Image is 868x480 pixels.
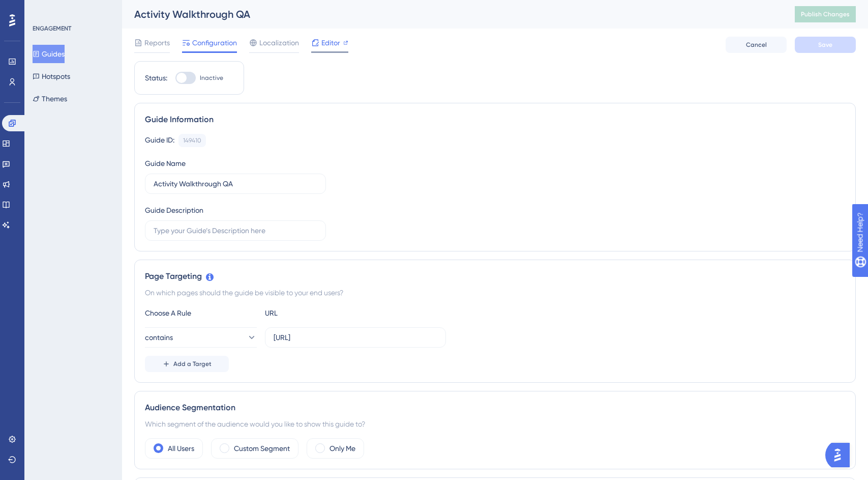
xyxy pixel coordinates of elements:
[746,41,767,49] span: Cancel
[330,442,355,455] label: Only Me
[145,134,174,147] div: Guide ID:
[33,67,70,86] button: Hotspots
[795,6,856,22] button: Publish Changes
[145,114,845,126] div: Guide Information
[321,37,340,49] span: Editor
[173,360,212,368] span: Add a Target
[145,307,257,319] div: Choose A Rule
[825,440,856,470] iframe: UserGuiding AI Assistant Launcher
[154,225,317,236] input: Type your Guide’s Description here
[144,37,170,49] span: Reports
[234,442,290,455] label: Custom Segment
[33,24,71,33] div: ENGAGEMENT
[33,90,67,108] button: Themes
[145,204,203,216] div: Guide Description
[145,72,167,84] div: Status:
[145,356,229,372] button: Add a Target
[145,331,173,344] span: contains
[24,3,64,15] span: Need Help?
[168,442,194,455] label: All Users
[145,418,845,430] div: Which segment of the audience would you like to show this guide to?
[33,45,65,63] button: Guides
[145,287,845,299] div: On which pages should the guide be visible to your end users?
[145,157,186,170] div: Guide Name
[726,37,787,53] button: Cancel
[801,10,850,18] span: Publish Changes
[795,37,856,53] button: Save
[192,37,237,49] span: Configuration
[154,178,317,189] input: Type your Guide’s Name here
[145,402,845,414] div: Audience Segmentation
[145,270,845,283] div: Page Targeting
[265,307,377,319] div: URL
[145,327,257,348] button: contains
[274,332,437,343] input: yourwebsite.com/path
[818,41,832,49] span: Save
[183,136,201,145] div: 149410
[259,37,299,49] span: Localization
[134,7,769,21] div: Activity Walkthrough QA
[200,74,223,82] span: Inactive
